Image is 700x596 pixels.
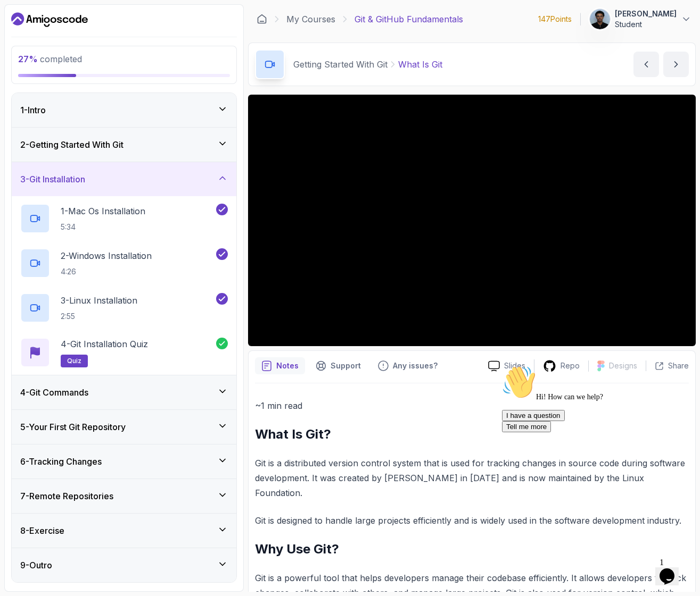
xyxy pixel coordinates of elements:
[61,222,145,232] p: 5:34
[255,541,689,558] h2: Why Use Git?
[12,128,236,162] button: 2-Getting Started With Git
[4,4,196,71] div: 👋Hi! How can we help?I have a questionTell me more
[20,455,102,468] h3: 6 - Tracking Changes
[20,293,228,323] button: 3-Linux Installation2:55
[20,421,126,433] h3: 5 - Your First Git Repository
[61,249,152,262] p: 2 - Windows Installation
[331,360,361,371] p: Support
[67,357,81,365] span: quiz
[20,173,85,186] h3: 3 - Git Installation
[590,9,610,29] img: user profile image
[534,359,588,373] a: Repo
[589,9,691,30] button: user profile image[PERSON_NAME]Student
[255,513,689,528] p: Git is designed to handle large projects efficiently and is widely used in the software developme...
[255,357,305,374] button: notes button
[20,104,46,116] h3: 1 - Intro
[615,9,677,19] p: [PERSON_NAME]
[4,32,105,40] span: Hi! How can we help?
[4,49,67,60] button: I have a question
[12,93,236,127] button: 1-Intro
[20,559,52,572] h3: 9 - Outro
[61,266,152,277] p: 4:26
[355,13,463,26] p: Git & GitHub Fundamentals
[372,357,444,374] button: Feedback button
[293,58,388,71] p: Getting Started With Git
[480,360,534,372] a: Slides
[655,553,689,585] iframe: chat widget
[276,360,299,371] p: Notes
[18,54,38,64] span: 27 %
[61,311,137,322] p: 2:55
[20,490,113,502] h3: 7 - Remote Repositories
[398,58,442,71] p: What Is Git
[4,4,38,38] img: :wave:
[12,410,236,444] button: 5-Your First Git Repository
[20,248,228,278] button: 2-Windows Installation4:26
[12,162,236,196] button: 3-Git Installation
[4,60,53,71] button: Tell me more
[61,294,137,307] p: 3 - Linux Installation
[61,205,145,217] p: 1 - Mac Os Installation
[255,398,689,413] p: ~1 min read
[12,444,236,479] button: 6-Tracking Changes
[12,514,236,548] button: 8-Exercise
[248,95,696,346] iframe: 1 - What is Git
[663,52,689,77] button: next content
[255,456,689,500] p: Git is a distributed version control system that is used for tracking changes in source code duri...
[18,54,82,64] span: completed
[20,138,123,151] h3: 2 - Getting Started With Git
[393,360,438,371] p: Any issues?
[498,361,689,548] iframe: chat widget
[286,13,335,26] a: My Courses
[633,52,659,77] button: previous content
[255,426,689,443] h2: What Is Git?
[309,357,367,374] button: Support button
[20,386,88,399] h3: 4 - Git Commands
[257,14,267,24] a: Dashboard
[11,11,88,28] a: Dashboard
[538,14,572,24] p: 147 Points
[12,375,236,409] button: 4-Git Commands
[12,479,236,513] button: 7-Remote Repositories
[20,338,228,367] button: 4-Git Installation Quizquiz
[61,338,148,350] p: 4 - Git Installation Quiz
[20,524,64,537] h3: 8 - Exercise
[12,548,236,582] button: 9-Outro
[615,19,677,30] p: Student
[20,204,228,233] button: 1-Mac Os Installation5:34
